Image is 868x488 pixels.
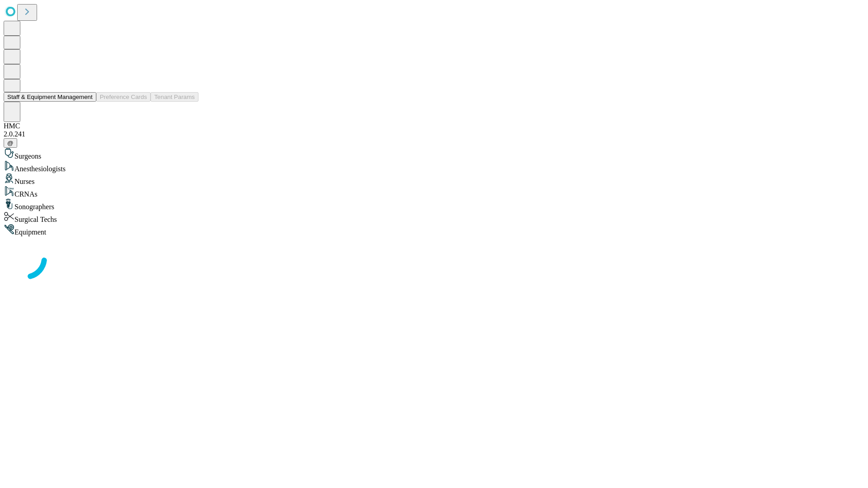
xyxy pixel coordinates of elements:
[4,198,864,211] div: Sonographers
[96,92,151,102] button: Preference Cards
[4,122,864,130] div: HMC
[4,173,864,186] div: Nurses
[151,92,198,102] button: Tenant Params
[4,148,864,160] div: Surgeons
[4,186,864,198] div: CRNAs
[4,211,864,224] div: Surgical Techs
[4,160,864,173] div: Anesthesiologists
[4,138,17,148] button: @
[4,130,864,138] div: 2.0.241
[7,140,14,146] span: @
[4,92,96,102] button: Staff & Equipment Management
[4,224,864,236] div: Equipment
